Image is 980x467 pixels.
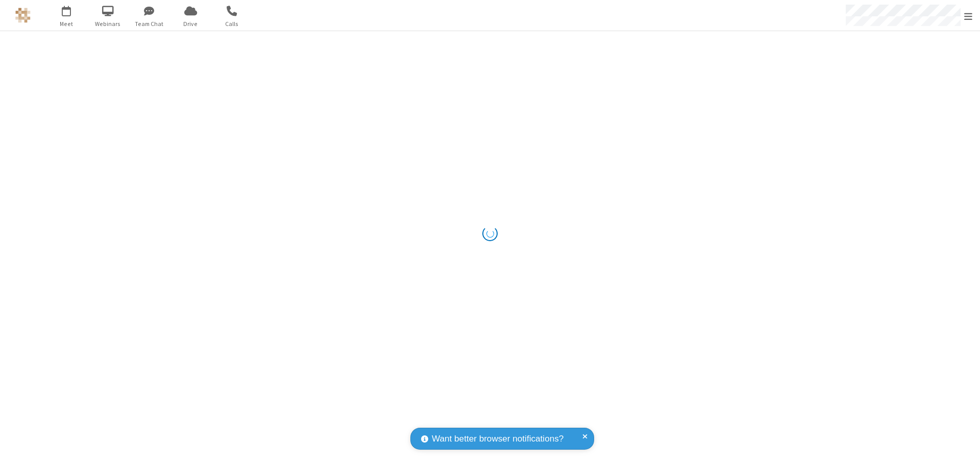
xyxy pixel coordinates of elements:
[213,19,251,29] span: Calls
[171,19,210,29] span: Drive
[89,19,127,29] span: Webinars
[130,19,168,29] span: Team Chat
[47,19,86,29] span: Meet
[432,432,563,446] span: Want better browser notifications?
[15,8,31,23] img: QA Selenium DO NOT DELETE OR CHANGE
